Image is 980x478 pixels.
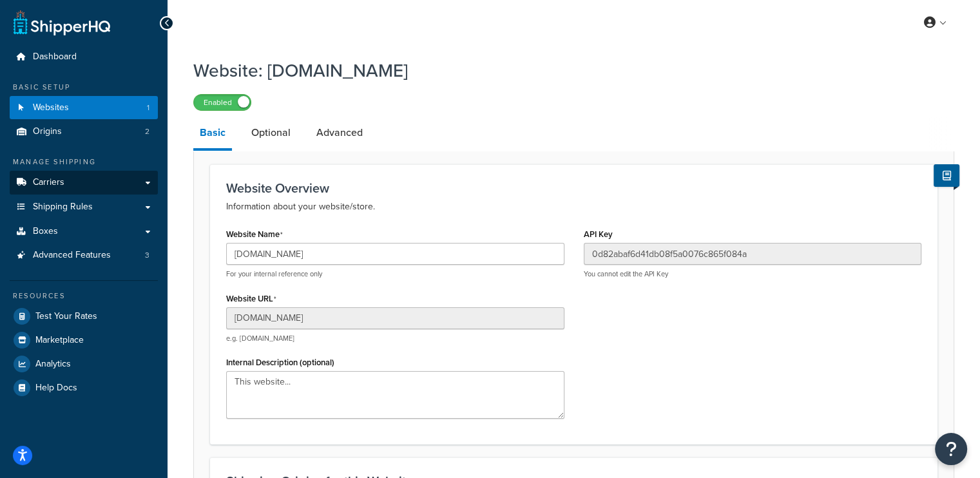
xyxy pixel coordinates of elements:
[145,126,149,137] span: 2
[193,117,232,151] a: Basic
[245,117,297,148] a: Optional
[935,433,967,465] button: Open Resource Center
[10,244,158,267] li: Advanced Features
[193,58,938,83] h1: Website: [DOMAIN_NAME]
[10,96,158,120] li: Websites
[10,82,158,93] div: Basic Setup
[33,250,111,261] span: Advanced Features
[35,383,77,394] span: Help Docs
[145,250,149,261] span: 3
[33,102,69,113] span: Websites
[934,164,959,187] button: Show Help Docs
[33,52,77,62] span: Dashboard
[584,243,922,265] input: XDL713J089NBV22
[10,376,158,399] a: Help Docs
[35,335,84,346] span: Marketplace
[10,45,158,69] a: Dashboard
[194,95,251,110] label: Enabled
[33,202,93,213] span: Shipping Rules
[226,334,564,343] p: e.g. [DOMAIN_NAME]
[10,291,158,301] div: Resources
[10,96,158,120] a: Websites1
[226,199,921,215] p: Information about your website/store.
[10,220,158,244] a: Boxes
[226,294,276,304] label: Website URL
[10,157,158,167] div: Manage Shipping
[10,329,158,352] a: Marketplace
[35,359,71,370] span: Analytics
[33,126,62,137] span: Origins
[226,229,283,240] label: Website Name
[10,305,158,328] a: Test Your Rates
[584,229,613,239] label: API Key
[584,269,922,279] p: You cannot edit the API Key
[147,102,149,113] span: 1
[33,226,58,237] span: Boxes
[10,120,158,144] li: Origins
[10,171,158,195] a: Carriers
[10,195,158,219] a: Shipping Rules
[10,244,158,267] a: Advanced Features3
[226,269,564,279] p: For your internal reference only
[310,117,369,148] a: Advanced
[10,352,158,376] a: Analytics
[10,120,158,144] a: Origins2
[226,371,564,419] textarea: This website...
[35,311,97,322] span: Test Your Rates
[226,181,921,195] h3: Website Overview
[33,177,64,188] span: Carriers
[226,358,334,367] label: Internal Description (optional)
